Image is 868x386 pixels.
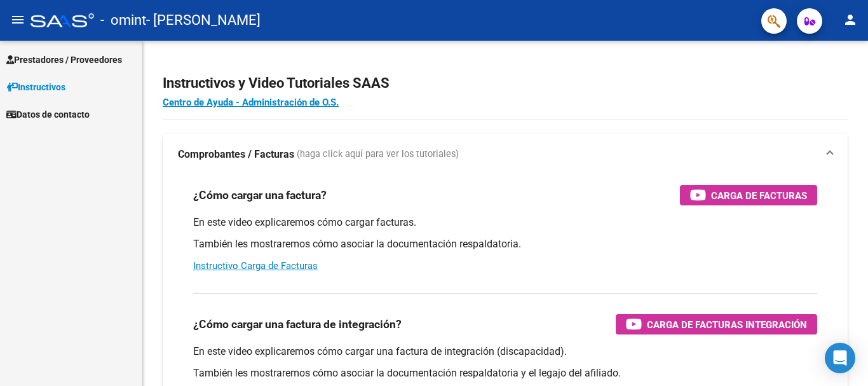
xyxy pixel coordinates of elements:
mat-expansion-panel-header: Comprobantes / Facturas (haga click aquí para ver los tutoriales) [163,134,848,175]
mat-icon: menu [10,12,25,27]
a: Instructivo Carga de Facturas [193,260,318,272]
mat-icon: person [843,12,858,27]
strong: Comprobantes / Facturas [178,148,294,162]
a: Centro de Ayuda - Administración de O.S. [163,97,339,108]
button: Carga de Facturas Integración [616,314,817,334]
span: Datos de contacto [6,107,90,121]
h2: Instructivos y Video Tutoriales SAAS [163,71,848,95]
span: (haga click aquí para ver los tutoriales) [297,148,459,162]
p: También les mostraremos cómo asociar la documentación respaldatoria y el legajo del afiliado. [193,366,817,380]
h3: ¿Cómo cargar una factura de integración? [193,315,402,333]
span: Prestadores / Proveedores [6,53,122,67]
span: Instructivos [6,80,65,94]
p: También les mostraremos cómo asociar la documentación respaldatoria. [193,237,817,251]
div: Open Intercom Messenger [825,343,855,373]
span: - [PERSON_NAME] [146,6,261,34]
span: - omint [100,6,146,34]
span: Carga de Facturas [711,188,807,203]
p: En este video explicaremos cómo cargar facturas. [193,216,817,230]
h3: ¿Cómo cargar una factura? [193,186,327,204]
span: Carga de Facturas Integración [647,317,807,333]
p: En este video explicaremos cómo cargar una factura de integración (discapacidad). [193,345,817,359]
button: Carga de Facturas [680,185,817,205]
